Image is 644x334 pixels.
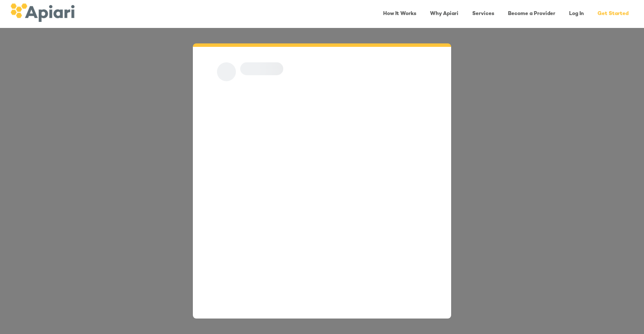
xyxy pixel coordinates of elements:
[564,5,589,23] a: Log In
[467,5,499,23] a: Services
[378,5,421,23] a: How It Works
[592,5,634,23] a: Get Started
[503,5,560,23] a: Become a Provider
[10,3,74,22] img: logo
[425,5,464,23] a: Why Apiari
